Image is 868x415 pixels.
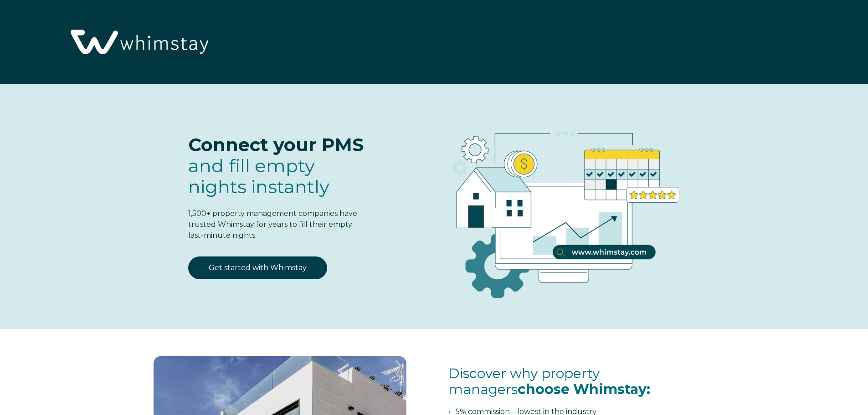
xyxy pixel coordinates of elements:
span: Connect your PMS [188,133,364,156]
img: RBO Ilustrations-03 [400,102,721,313]
span: and [188,154,329,198]
span: choose Whimstay: [518,381,650,398]
span: Discover why property managers [448,365,650,398]
span: fill empty nights instantly [188,154,329,198]
span: 1,500+ property management companies have trusted Whimstay for years to fill their empty last-min... [188,209,357,240]
a: Get started with Whimstay [188,256,327,279]
img: Whimstay Logo-02 1 [64,5,213,81]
